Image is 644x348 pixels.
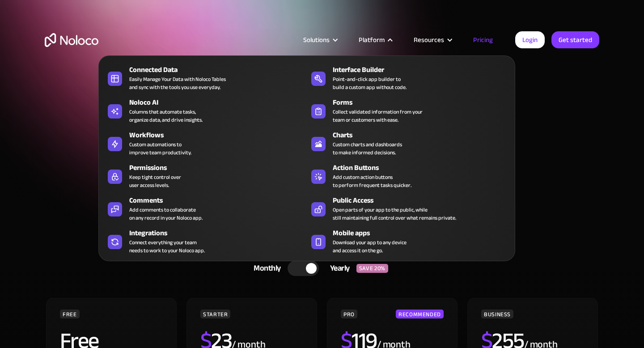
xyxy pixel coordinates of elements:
[333,173,411,189] div: Add custom action buttons to perform frequent tasks quicker.
[307,226,510,256] a: Mobile appsDownload your app to any deviceand access it on the go.
[129,206,203,222] div: Add comments to collaborate on any record in your Noloco app.
[303,34,330,46] div: Solutions
[129,97,311,108] div: Noloco AI
[307,63,510,93] a: Interface BuilderPoint-and-click app builder tobuild a custom app without code.
[45,234,599,257] div: CHOOSE YOUR PLAN
[129,140,191,157] div: Custom automations to improve team productivity.
[396,310,444,318] div: RECOMMENDED
[307,128,510,158] a: ChartsCustom charts and dashboardsto make informed decisions.
[98,43,515,261] nav: Platform
[307,161,510,191] a: Action ButtonsAdd custom action buttonsto perform frequent tasks quicker.
[129,64,311,75] div: Connected Data
[242,262,288,275] div: Monthly
[462,34,504,46] a: Pricing
[359,34,385,46] div: Platform
[307,95,510,126] a: FormsCollect validated information from yourteam or customers with ease.
[129,75,226,91] div: Easily Manage Your Data with Noloco Tables and sync with the tools you use everyday.
[319,262,356,275] div: Yearly
[333,64,514,75] div: Interface Builder
[356,264,388,273] div: SAVE 20%
[45,33,98,47] a: home
[129,228,311,238] div: Integrations
[307,193,510,224] a: Public AccessOpen parts of your app to the public, whilestill maintaining full control over what ...
[341,310,357,318] div: PRO
[333,97,514,108] div: Forms
[402,34,462,46] div: Resources
[129,173,181,189] div: Keep tight control over user access levels.
[551,31,599,48] a: Get started
[103,63,307,93] a: Connected DataEasily Manage Your Data with Noloco Tablesand sync with the tools you use everyday.
[333,206,456,222] div: Open parts of your app to the public, while still maintaining full control over what remains priv...
[333,75,407,91] div: Point-and-click app builder to build a custom app without code.
[333,108,423,124] div: Collect validated information from your team or customers with ease.
[103,193,307,224] a: CommentsAdd comments to collaborateon any record in your Noloco app.
[333,238,407,255] span: Download your app to any device and access it on the go.
[414,34,444,46] div: Resources
[333,140,402,157] div: Custom charts and dashboards to make informed decisions.
[60,310,80,318] div: FREE
[333,130,514,140] div: Charts
[481,310,513,318] div: BUSINESS
[45,139,599,152] h2: Start for free. Upgrade to support your business at any stage.
[333,162,514,173] div: Action Buttons
[200,310,230,318] div: STARTER
[103,226,307,256] a: IntegrationsConnect everything your teamneeds to work to your Noloco app.
[129,238,205,255] div: Connect everything your team needs to work to your Noloco app.
[103,95,307,126] a: Noloco AIColumns that automate tasks,organize data, and drive insights.
[129,130,311,140] div: Workflows
[45,76,599,130] h1: Flexible Pricing Designed for Business
[515,31,545,48] a: Login
[129,195,311,206] div: Comments
[333,195,514,206] div: Public Access
[129,162,311,173] div: Permissions
[333,228,514,238] div: Mobile apps
[103,161,307,191] a: PermissionsKeep tight control overuser access levels.
[292,34,347,46] div: Solutions
[103,128,307,158] a: WorkflowsCustom automations toimprove team productivity.
[347,34,402,46] div: Platform
[129,108,203,124] div: Columns that automate tasks, organize data, and drive insights.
